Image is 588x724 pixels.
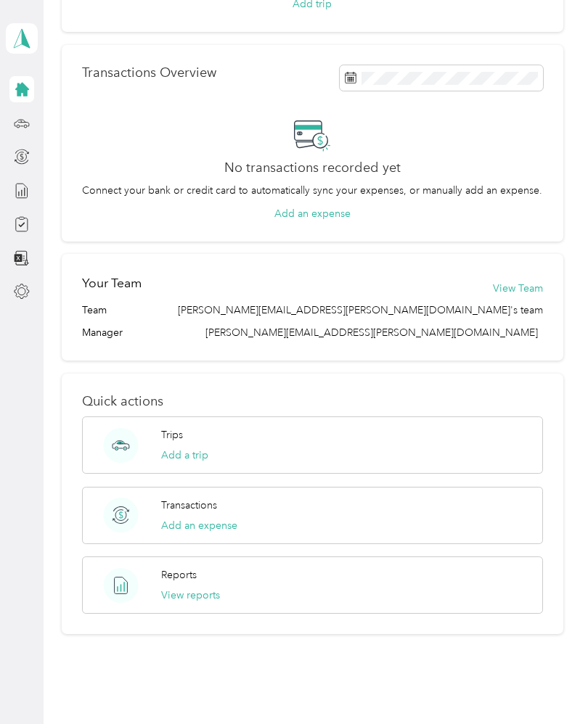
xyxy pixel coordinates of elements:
span: [PERSON_NAME][EMAIL_ADDRESS][PERSON_NAME][DOMAIN_NAME]'s team [178,303,543,318]
h2: No transactions recorded yet [224,160,401,176]
span: Team [82,303,107,318]
span: Manager [82,325,123,340]
p: Trips [161,427,183,443]
button: Add an expense [274,206,351,221]
button: View Team [493,281,543,296]
h2: Your Team [82,274,142,292]
p: Connect your bank or credit card to automatically sync your expenses, or manually add an expense. [82,183,542,198]
span: [PERSON_NAME][EMAIL_ADDRESS][PERSON_NAME][DOMAIN_NAME] [205,326,538,339]
button: View reports [161,588,220,603]
button: Add an expense [161,518,237,533]
p: Reports [161,567,197,583]
iframe: Everlance-gr Chat Button Frame [507,643,588,724]
p: Transactions [161,498,217,513]
p: Quick actions [82,394,543,409]
p: Transactions Overview [82,65,216,81]
button: Add a trip [161,448,208,463]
